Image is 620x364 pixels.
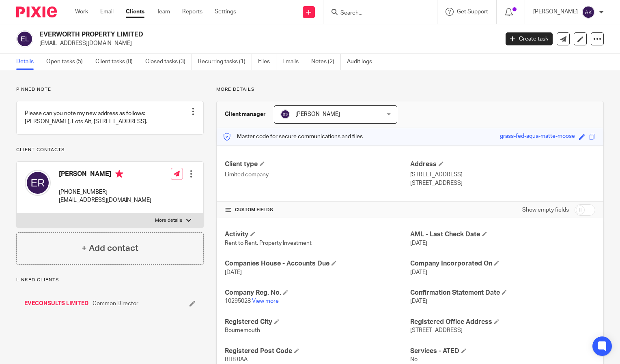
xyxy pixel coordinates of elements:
[225,230,410,239] h4: Activity
[295,111,340,117] span: [PERSON_NAME]
[59,170,151,180] h4: [PERSON_NAME]
[225,259,410,268] h4: Companies House - Accounts Due
[24,300,88,308] a: EVECONSULTS LIMITED
[410,298,427,304] span: [DATE]
[280,109,290,119] img: svg%3E
[410,230,595,239] h4: AML - Last Check Date
[16,86,204,93] p: Pinned note
[457,9,488,15] span: Get Support
[16,30,33,47] img: svg%3E
[225,298,251,304] span: 10295028
[225,328,260,333] span: Bournemouth
[225,171,410,179] p: Limited company
[282,54,305,70] a: Emails
[39,30,403,39] h2: EVERWORTH PROPERTY LIMITED
[46,54,89,70] a: Open tasks (5)
[225,270,242,275] span: [DATE]
[500,132,575,141] div: grass-fed-aqua-matte-moose
[59,196,151,204] p: [EMAIL_ADDRESS][DOMAIN_NAME]
[225,160,410,169] h4: Client type
[157,8,170,16] a: Team
[258,54,276,70] a: Files
[410,270,427,275] span: [DATE]
[533,8,578,16] p: [PERSON_NAME]
[225,357,248,362] span: BH8 0AA
[410,240,427,246] span: [DATE]
[410,357,418,362] span: No
[506,32,553,45] a: Create task
[225,289,410,297] h4: Company Reg. No.
[340,10,413,17] input: Search
[82,242,138,255] h4: + Add contact
[225,347,410,355] h4: Registered Post Code
[347,54,378,70] a: Audit logs
[115,170,123,178] i: Primary
[311,54,341,70] a: Notes (2)
[100,8,114,16] a: Email
[155,217,182,224] p: More details
[16,277,204,283] p: Linked clients
[582,6,595,19] img: svg%3E
[410,179,595,187] p: [STREET_ADDRESS]
[215,8,236,16] a: Settings
[225,110,266,118] h3: Client manager
[410,347,595,355] h4: Services - ATED
[225,207,410,213] h4: CUSTOM FIELDS
[126,8,144,16] a: Clients
[198,54,252,70] a: Recurring tasks (1)
[145,54,192,70] a: Closed tasks (3)
[410,318,595,326] h4: Registered Office Address
[225,240,312,246] span: Rent to Rent, Property Investment
[410,289,595,297] h4: Confirmation Statement Date
[216,86,604,93] p: More details
[410,160,595,169] h4: Address
[39,39,493,47] p: [EMAIL_ADDRESS][DOMAIN_NAME]
[95,54,139,70] a: Client tasks (0)
[225,318,410,326] h4: Registered City
[25,170,51,196] img: svg%3E
[93,300,138,308] span: Common Director
[522,206,569,214] label: Show empty fields
[410,259,595,268] h4: Company Incorporated On
[16,147,204,153] p: Client contacts
[223,133,363,141] p: Master code for secure communications and files
[410,328,463,333] span: [STREET_ADDRESS]
[16,54,40,70] a: Details
[410,171,595,179] p: [STREET_ADDRESS]
[75,8,88,16] a: Work
[59,188,151,196] p: [PHONE_NUMBER]
[182,8,202,16] a: Reports
[16,6,57,17] img: Pixie
[252,298,279,304] a: View more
